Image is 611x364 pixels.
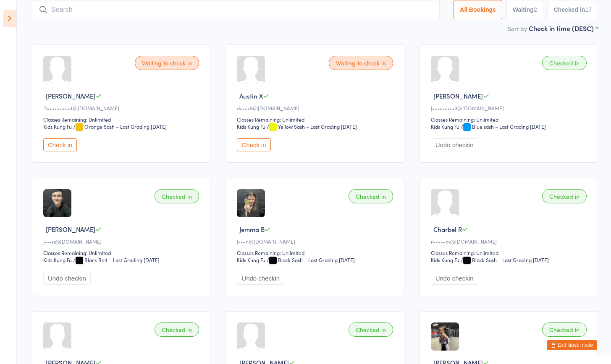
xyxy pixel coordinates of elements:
button: Undo checkin [43,272,91,285]
div: Classes Remaining: Unlimited [43,249,202,256]
span: [PERSON_NAME] [46,91,95,100]
div: J•••••••••3@[DOMAIN_NAME] [431,104,589,112]
span: Charbel R [433,225,462,234]
div: Checked in [155,189,199,203]
div: Kids Kung Fu [431,256,459,263]
div: Classes Remaining: Unlimited [431,249,589,256]
div: J•••n@[DOMAIN_NAME] [43,238,202,245]
div: J•••n@[DOMAIN_NAME] [237,238,395,245]
div: Classes Remaining: Unlimited [237,116,395,123]
div: Kids Kung Fu [431,123,459,130]
button: Undo checkin [237,272,284,285]
img: image1724456312.png [237,189,265,217]
div: Classes Remaining: Unlimited [237,249,395,256]
div: Checked in [542,189,587,203]
div: Checked in [155,322,199,337]
img: image1715822835.png [431,322,459,351]
div: Checked in [349,322,393,337]
div: 2 [534,6,537,13]
div: Classes Remaining: Unlimited [431,116,589,123]
span: [PERSON_NAME] [433,91,483,100]
div: 17 [585,6,592,13]
div: Checked in [542,322,587,337]
div: Kids Kung Fu [237,123,265,130]
button: Undo checkin [431,272,478,285]
div: Checked in [542,56,587,70]
div: Classes Remaining: Unlimited [43,116,202,123]
button: Check in [43,138,77,151]
div: Check in time (DESC) [529,23,598,33]
div: Kids Kung Fu [43,123,72,130]
span: / Yellow Sash – Last Grading [DATE] [267,123,357,130]
div: Waiting to check in [135,56,199,70]
div: D•••••••••4@[DOMAIN_NAME] [43,104,202,112]
img: image1724456396.png [43,189,71,217]
button: Exit kiosk mode [547,340,597,350]
div: Checked in [349,189,393,203]
div: Kids Kung Fu [43,256,72,263]
button: Check in [237,138,270,151]
div: d••••9@[DOMAIN_NAME] [237,104,395,112]
span: Austin X [239,91,263,100]
div: r•••••m@[DOMAIN_NAME] [431,238,589,245]
span: / Black Sash – Last Grading [DATE] [267,256,355,263]
div: Kids Kung Fu [237,256,265,263]
span: / Blue sash – Last Grading [DATE] [461,123,546,130]
span: / Black Sash – Last Grading [DATE] [461,256,549,263]
span: / Orange Sash – Last Grading [DATE] [73,123,167,130]
label: Sort by [508,24,527,33]
span: / Black Belt – Last Grading [DATE] [73,256,160,263]
div: Waiting to check in [329,56,393,70]
span: [PERSON_NAME] [46,225,95,234]
span: Jemma B [239,225,265,234]
button: Undo checkin [431,138,478,151]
